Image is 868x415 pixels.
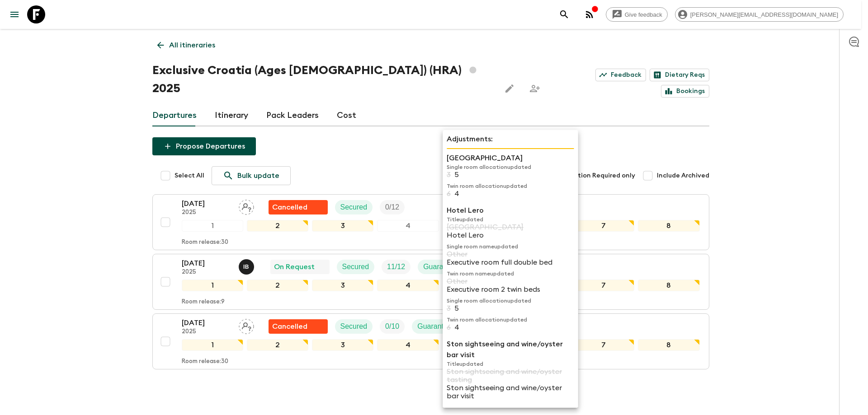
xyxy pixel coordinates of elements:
[454,190,459,198] p: 4
[182,280,243,291] div: 1
[447,339,574,360] p: Ston sightseeing and wine/oyster bar visit
[182,198,231,209] p: [DATE]
[638,280,699,291] div: 8
[447,277,574,285] p: Other
[638,220,699,232] div: 8
[573,339,634,351] div: 7
[243,263,249,270] p: I B
[447,243,574,250] p: Single room name updated
[340,202,368,213] p: Secured
[269,319,328,334] div: Flash Pack cancellation
[447,163,574,171] p: Single room allocation updated
[182,269,231,276] p: 2025
[182,358,228,365] p: Room release: 30
[182,317,231,328] p: [DATE]
[447,153,574,163] p: [GEOGRAPHIC_DATA]
[447,205,574,216] p: Hotel Lero
[266,105,319,126] a: Pack Leaders
[447,190,451,198] p: 6
[182,209,231,216] p: 2025
[269,200,328,214] div: Flash Pack cancellation
[152,137,256,155] button: Propose Departures
[247,280,308,291] div: 2
[638,339,699,351] div: 8
[685,11,843,18] span: [PERSON_NAME][EMAIL_ADDRESS][DOMAIN_NAME]
[274,261,315,272] p: On Request
[447,297,574,304] p: Single room allocation updated
[237,170,279,181] p: Bulk update
[447,368,574,384] p: Ston sightseeing and wine/oyster tasting
[447,182,574,190] p: Twin room allocation updated
[573,280,634,291] div: 7
[657,171,709,180] span: Include Archived
[182,328,231,336] p: 2025
[447,360,574,368] p: Title updated
[215,105,248,126] a: Itinerary
[239,202,254,210] span: Assign pack leader
[239,322,254,329] span: Assign pack leader
[595,69,646,81] a: Feedback
[447,316,574,323] p: Twin room allocation updated
[542,171,635,180] span: Show Attention Required only
[247,220,308,232] div: 2
[447,223,574,231] p: [GEOGRAPHIC_DATA]
[447,231,574,239] p: Hotel Lero
[312,220,373,232] div: 3
[175,171,204,180] span: Select All
[169,40,215,51] p: All itineraries
[380,200,405,214] div: Trip Fill
[152,61,493,98] h1: Exclusive Croatia (Ages [DEMOGRAPHIC_DATA]) (HRA) 2025
[423,261,462,272] p: Guaranteed
[447,323,451,331] p: 6
[447,258,574,266] p: Executive room full double bed
[500,79,519,98] button: Edit this itinerary
[650,69,709,81] a: Dietary Reqs
[272,321,307,332] p: Cancelled
[182,298,225,306] p: Room release: 9
[526,79,544,98] span: Share this itinerary
[447,250,574,258] p: Other
[5,5,24,23] button: menu
[447,304,451,312] p: 3
[447,285,574,294] p: Executive room 2 twin beds
[454,304,459,312] p: 5
[447,270,574,277] p: Twin room name updated
[247,339,308,351] div: 2
[385,202,399,213] p: 0 / 12
[182,239,228,246] p: Room release: 30
[337,105,356,126] a: Cost
[182,339,243,351] div: 1
[661,85,709,98] a: Bookings
[447,384,574,400] p: Ston sightseeing and wine/oyster bar visit
[447,171,451,179] p: 3
[239,262,256,269] span: Ivica Burić
[417,321,456,332] p: Guaranteed
[620,11,667,18] span: Give feedback
[182,220,243,232] div: 1
[555,5,573,23] button: search adventures
[182,258,231,269] p: [DATE]
[447,216,574,223] p: Title updated
[454,323,459,331] p: 4
[272,202,307,213] p: Cancelled
[152,105,197,126] a: Departures
[454,171,459,179] p: 5
[377,220,439,232] div: 4
[447,134,574,145] p: Adjustments:
[573,220,634,232] div: 7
